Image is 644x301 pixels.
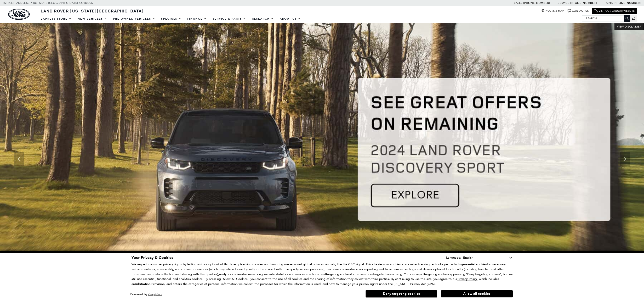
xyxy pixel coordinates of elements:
[620,152,630,166] div: Next
[4,1,93,5] a: [STREET_ADDRESS] • [US_STATE][GEOGRAPHIC_DATA], CO 80905
[424,272,449,276] strong: targeting cookies
[457,277,477,281] a: Privacy Policy
[614,1,640,5] a: [PHONE_NUMBER]
[463,262,487,267] strong: essential cookies
[131,255,173,260] span: Your Privacy & Cookies
[38,15,75,23] a: EXPRESS STORE
[594,9,635,13] a: Visit Our Jaguar Website
[219,272,243,276] strong: analytics cookies
[558,1,569,5] span: Service
[568,9,589,13] a: Contact Us
[158,15,184,23] a: Specials
[148,293,162,296] a: ComplyAuto
[365,290,437,298] button: Deny targeting cookies
[249,15,277,23] a: Research
[614,23,644,30] button: VIEW DISCLAIMER
[541,9,564,13] a: Hours & Map
[462,255,513,260] select: Language Select
[135,282,165,286] strong: Arbitration Provision
[570,1,597,5] a: [PHONE_NUMBER]
[617,25,641,28] span: VIEW DISCLAIMER
[131,262,513,287] p: We respect consumer privacy rights by letting visitors opt out of third-party tracking cookies an...
[523,1,550,5] a: [PHONE_NUMBER]
[457,277,477,281] u: Privacy Policy
[210,15,249,23] a: Service & Parts
[277,15,304,23] a: About Us
[604,1,613,5] span: Parts
[38,15,304,23] nav: Main Navigation
[514,1,523,5] span: Sales
[75,15,110,23] a: New Vehicles
[446,256,461,259] div: Language:
[8,9,30,20] a: land-rover
[41,8,144,14] span: Land Rover [US_STATE][GEOGRAPHIC_DATA]
[14,152,24,166] div: Previous
[441,290,513,297] button: Allow all cookies
[184,15,210,23] a: Finance
[38,8,147,14] a: Land Rover [US_STATE][GEOGRAPHIC_DATA]
[110,15,158,23] a: Pre-Owned Vehicles
[8,9,30,20] img: Land Rover
[325,267,351,271] strong: functional cookies
[130,293,162,296] div: Powered by
[582,16,630,21] input: Search
[326,272,351,276] strong: targeting cookies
